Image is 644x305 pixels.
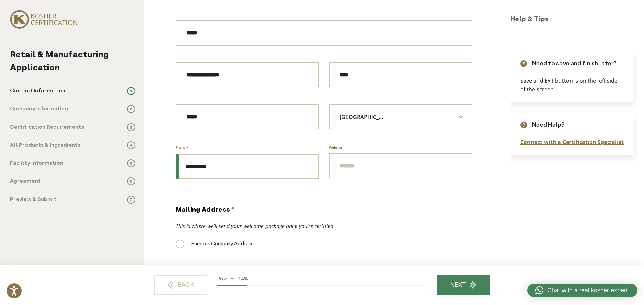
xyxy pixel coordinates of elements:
[527,284,637,297] a: Chat with a real kosher expert.
[329,145,342,150] label: Website
[437,275,490,295] a: NEXT
[176,222,472,230] div: This is where we'll send your welcome package once you're certified
[176,205,234,215] legend: Mailing Address
[10,159,63,167] p: Facility Information
[176,144,189,151] label: Phone
[127,123,135,131] span: 3
[10,105,68,113] p: Company Information
[127,105,135,113] span: 2
[10,177,41,185] p: Agreement
[127,196,135,204] span: 7
[176,240,254,248] label: Same as Company Address
[10,87,65,95] p: Contact Information
[10,123,84,131] p: Certification Requirements
[127,177,135,185] span: 6
[127,141,135,149] span: 4
[532,121,565,130] p: Need Help?
[520,77,624,94] p: Save and Exit button is on the left side of the screen.
[330,111,401,123] span: United States
[10,141,81,149] p: All Products & Ingredients
[127,87,135,95] span: 1
[329,104,472,129] span: United States
[547,286,629,295] span: Chat with a real kosher expert.
[127,159,135,167] span: 5
[238,275,248,282] span: 14%
[520,138,624,146] a: Connect with a Certification Specialist
[217,275,427,282] p: Progress:
[532,59,617,68] p: Need to save and finish later?
[10,196,56,204] p: Preview & Submit
[10,49,135,75] h2: Retail & Manufacturing Application
[510,15,637,25] h3: Help & Tips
